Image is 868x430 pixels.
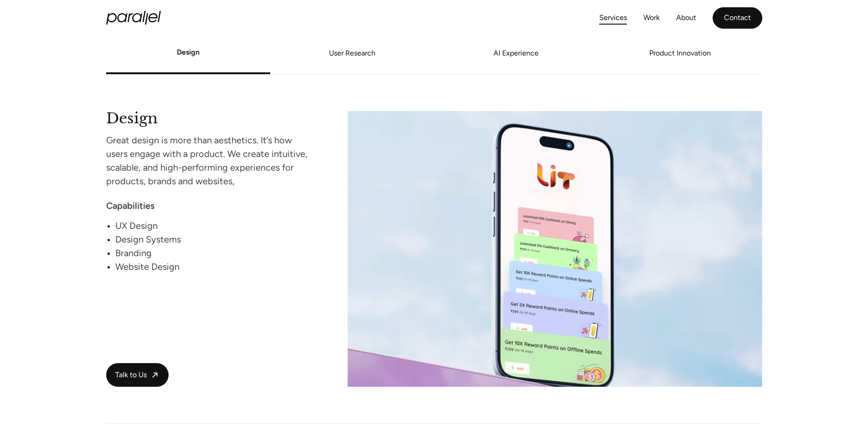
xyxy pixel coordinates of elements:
[106,111,313,123] h2: Design
[106,133,313,188] div: Great design is more than aesthetics. It’s how users engage with a product. We create intuitive, ...
[115,370,147,380] span: Talk to Us
[270,51,434,56] a: User Research
[115,260,313,273] div: Website Design
[599,11,627,25] a: Services
[115,246,313,260] div: Branding
[643,11,660,25] a: Work
[115,233,313,246] div: Design Systems
[115,219,313,233] div: UX Design
[106,363,169,387] a: Talk to Us
[598,51,762,56] a: Product Innovation
[434,51,598,56] a: AI Experience
[106,199,313,212] div: Capabilities
[177,48,200,56] a: Design
[106,11,161,25] a: home
[676,11,696,25] a: About
[713,7,762,29] a: Contact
